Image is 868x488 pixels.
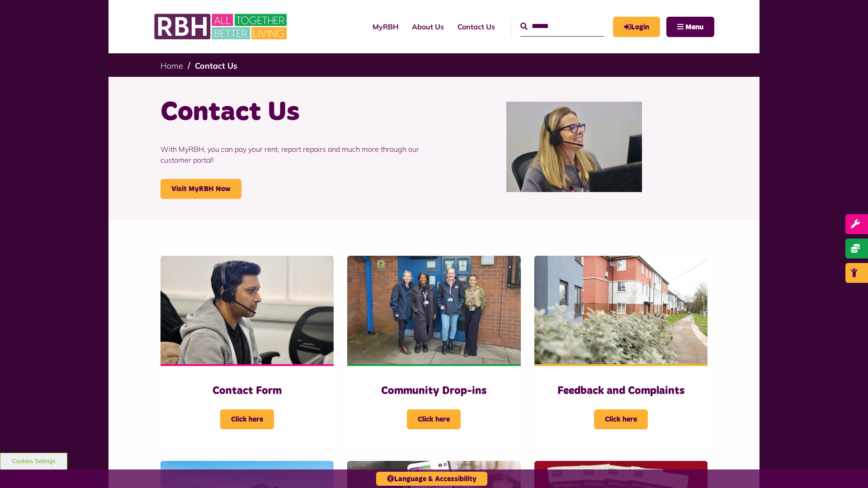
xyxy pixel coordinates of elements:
[160,130,427,179] p: With MyRBH, you can pay your rent, report repairs and much more through our customer portal!
[366,14,405,39] a: MyRBH
[552,384,689,398] h3: Feedback and Complaints
[347,256,520,364] img: Heywood Drop In 2024
[160,95,427,130] h1: Contact Us
[154,9,289,44] img: RBH
[613,17,660,37] a: MyRBH
[685,23,703,31] span: Menu
[376,472,487,486] button: Language & Accessibility
[160,256,334,364] img: Contact Centre February 2024 (4)
[405,14,451,39] a: About Us
[160,179,241,199] a: Visit MyRBH Now
[347,256,520,447] a: Community Drop-ins Click here
[451,14,502,39] a: Contact Us
[666,17,714,37] button: Navigation
[220,409,274,429] span: Click here
[179,384,316,398] h3: Contact Form
[365,384,502,398] h3: Community Drop-ins
[195,61,237,71] a: Contact Us
[594,409,648,429] span: Click here
[407,409,461,429] span: Click here
[827,447,868,488] iframe: Netcall Web Assistant for live chat
[160,256,334,447] a: Contact Form Click here
[534,256,708,364] img: SAZMEDIA RBH 22FEB24 97
[506,102,642,192] img: Contact Centre February 2024 (1)
[160,61,183,71] a: Home
[534,256,708,447] a: Feedback and Complaints Click here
